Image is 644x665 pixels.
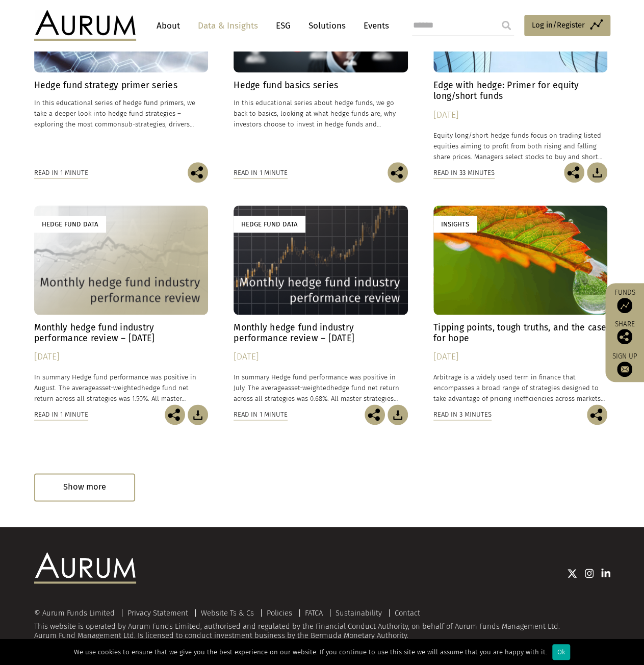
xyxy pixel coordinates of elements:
div: © Aurum Funds Limited [34,609,120,617]
p: In this educational series of hedge fund primers, we take a deeper look into hedge fund strategie... [34,97,209,130]
a: Policies [267,608,292,617]
input: Submit [496,15,517,36]
img: Download Article [388,404,408,425]
div: This website is operated by Aurum Funds Limited, authorised and regulated by the Financial Conduc... [34,609,610,640]
a: Website Ts & Cs [201,608,254,617]
span: sub-strategies [121,120,165,128]
a: ESG [271,16,296,35]
h4: Tipping points, tough truths, and the case for hope [433,322,608,344]
div: Read in 33 minutes [433,167,495,178]
img: Download Article [587,162,607,183]
a: Funds [610,288,639,313]
div: [DATE] [433,108,608,122]
img: Share this post [188,162,208,183]
img: Linkedin icon [601,568,610,578]
img: Share this post [388,162,408,183]
img: Aurum [34,10,136,41]
div: [DATE] [433,350,608,364]
img: Instagram icon [585,568,594,578]
a: Insights Tipping points, tough truths, and the case for hope [DATE] Arbitrage is a widely used te... [433,206,608,404]
h4: Hedge fund strategy primer series [34,80,209,91]
div: Show more [34,473,135,501]
div: [DATE] [234,350,408,364]
p: In summary Hedge fund performance was positive in August. The average hedge fund net return acros... [34,372,209,404]
img: Share this post [165,404,185,425]
div: [DATE] [34,350,209,364]
img: Share this post [365,404,385,425]
a: Contact [395,608,420,617]
img: Sign up to our newsletter [617,362,632,377]
p: In summary Hedge fund performance was positive in July. The average hedge fund net return across ... [234,372,408,404]
a: Events [358,16,389,35]
div: Read in 1 minute [234,167,288,178]
div: Read in 1 minute [34,167,88,178]
a: Hedge Fund Data Monthly hedge fund industry performance review – [DATE] [DATE] In summary Hedge f... [234,206,408,404]
div: Read in 3 minutes [433,409,492,420]
div: Hedge Fund Data [234,216,305,233]
h4: Edge with hedge: Primer for equity long/short funds [433,80,608,101]
a: Data & Insights [193,16,263,35]
p: Arbitrage is a widely used term in finance that encompasses a broad range of strategies designed ... [433,372,608,404]
p: In this educational series about hedge funds, we go back to basics, looking at what hedge funds a... [234,97,408,130]
div: Hedge Fund Data [34,216,106,233]
a: Sustainability [336,608,382,617]
div: Read in 1 minute [34,409,88,420]
div: Read in 1 minute [234,409,288,420]
img: Access Funds [617,298,632,313]
img: Share this post [587,404,607,425]
span: asset-weighted [285,384,330,392]
img: Aurum Logo [34,552,136,583]
img: Share this post [617,329,632,344]
h4: Monthly hedge fund industry performance review – [DATE] [34,322,209,344]
a: Privacy Statement [127,608,188,617]
a: Sign up [610,352,639,377]
img: Twitter icon [567,568,577,578]
span: Log in/Register [532,19,585,31]
h4: Hedge fund basics series [234,80,408,91]
div: Ok [552,644,570,660]
h4: Monthly hedge fund industry performance review – [DATE] [234,322,408,344]
a: Solutions [303,16,351,35]
a: About [151,16,185,35]
div: Share [610,321,639,344]
a: Log in/Register [524,15,610,36]
div: Insights [433,216,477,233]
span: asset-weighted [95,384,141,392]
a: FATCA [305,608,323,617]
a: Hedge Fund Data Monthly hedge fund industry performance review – [DATE] [DATE] In summary Hedge f... [34,206,209,404]
img: Share this post [564,162,584,183]
p: Equity long/short hedge funds focus on trading listed equities aiming to profit from both rising ... [433,130,608,162]
img: Download Article [188,404,208,425]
